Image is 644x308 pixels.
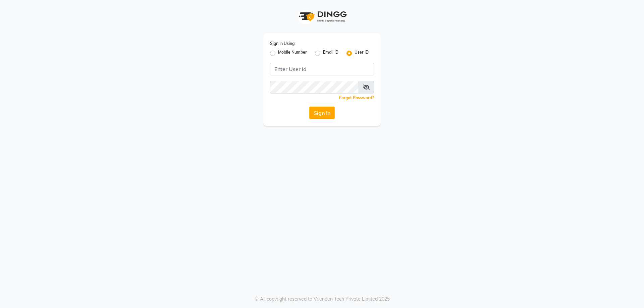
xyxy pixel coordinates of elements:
label: Email ID [323,49,338,57]
label: Mobile Number [278,49,307,57]
label: Sign In Using: [270,41,296,47]
input: Username [270,81,359,94]
button: Sign In [309,107,335,119]
label: User ID [355,49,369,57]
img: logo1.svg [295,7,349,26]
a: Forgot Password? [339,95,374,100]
input: Username [270,63,374,75]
